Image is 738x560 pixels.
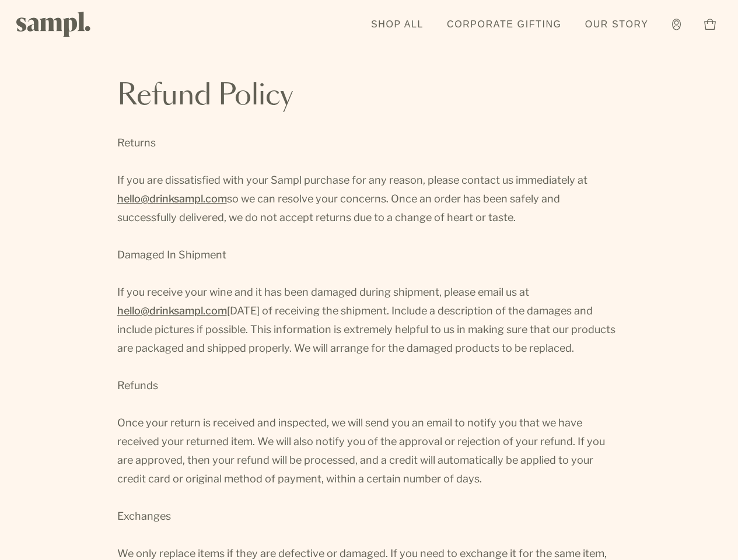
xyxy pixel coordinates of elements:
a: Corporate Gifting [441,12,568,37]
a: hello@drinksampl.com [117,302,227,320]
span: If you are dissatisfied with your Sampl purchase for any reason, please contact us immediately at [117,174,587,186]
span: If you receive your wine and it has been damaged during shipment, please email us at [117,286,529,298]
a: hello@drinksampl.com [117,190,227,208]
span: [DATE] of receiving the shipment. Include a description of the damages and include pictures if po... [117,304,615,354]
span: Exchanges [117,510,171,522]
span: Damaged In Shipment [117,249,226,261]
a: Shop All [365,12,429,37]
span: Refunds [117,379,158,391]
span: Returns [117,136,156,149]
span: so we can resolve your concerns. Once an order has been safely and successfully delivered, we do ... [117,192,560,223]
span: Once your return is received and inspected, we will send you an email to notify you that we have ... [117,416,605,485]
h1: Refund Policy [117,82,621,110]
img: Sampl logo [16,12,91,37]
a: Our Story [579,12,655,37]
